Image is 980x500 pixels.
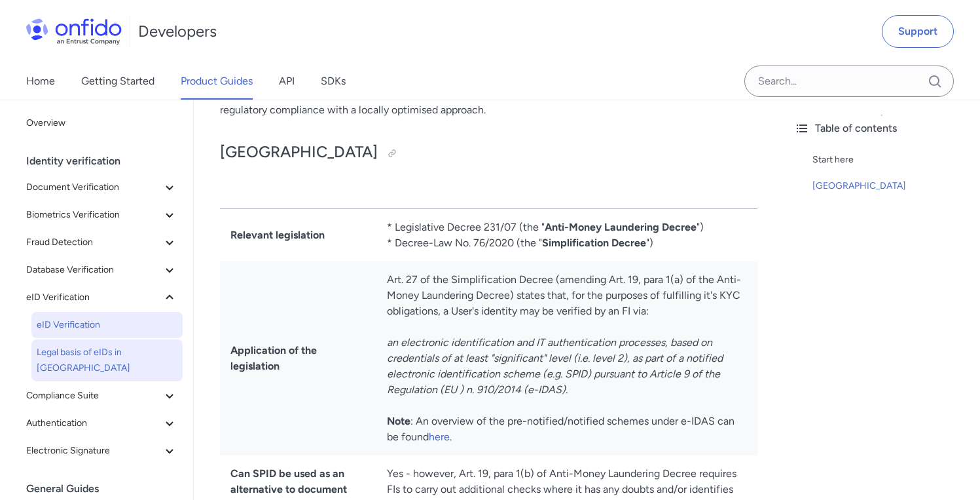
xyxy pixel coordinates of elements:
[81,63,154,100] a: Getting Started
[26,148,188,174] div: Identity verification
[26,290,162,305] span: eID Verification
[26,415,162,431] span: Authentication
[21,110,183,136] a: Overview
[812,152,970,168] a: Start here
[882,15,954,48] a: Support
[794,121,970,136] div: Table of contents
[31,339,183,381] a: Legal basis of eIDs in [GEOGRAPHIC_DATA]
[26,388,162,404] span: Compliance Suite
[21,383,183,409] button: Compliance Suite
[26,63,55,100] a: Home
[26,262,162,278] span: Database Verification
[429,431,450,443] a: here
[26,235,162,250] span: Fraud Detection
[21,438,183,464] button: Electronic Signature
[21,202,183,228] button: Biometrics Verification
[21,257,183,283] button: Database Verification
[21,410,183,436] button: Authentication
[26,115,177,131] span: Overview
[21,284,183,311] button: eID Verification
[138,21,217,42] h1: Developers
[21,174,183,201] button: Document Verification
[376,261,757,455] td: Art. 27 of the Simplification Decree (amending Art. 19, para 1(a) of the Anti-Money Laundering De...
[220,142,757,164] h2: [GEOGRAPHIC_DATA]
[321,63,346,100] a: SDKs
[279,63,295,100] a: API
[387,336,723,396] em: an electronic identification and IT authentication processes, based on credentials of at least "s...
[37,317,177,333] span: eID Verification
[26,443,162,459] span: Electronic Signature
[181,63,253,100] a: Product Guides
[31,312,183,338] a: eID Verification
[37,345,177,376] span: Legal basis of eIDs in [GEOGRAPHIC_DATA]
[230,344,317,372] strong: Application of the legislation
[230,229,325,241] strong: Relevant legislation
[744,66,954,97] input: Onfido search input field
[387,415,410,427] strong: Note
[542,237,646,249] strong: Simplification Decree
[376,208,757,261] td: * Legislative Decree 231/07 (the " ") * Decree-Law No. 76/2020 (the " ")
[21,229,183,256] button: Fraud Detection
[26,207,162,223] span: Biometrics Verification
[26,18,122,45] img: Onfido Logo
[812,178,970,194] a: [GEOGRAPHIC_DATA]
[545,221,697,233] strong: Anti-Money Laundering Decree
[26,180,162,195] span: Document Verification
